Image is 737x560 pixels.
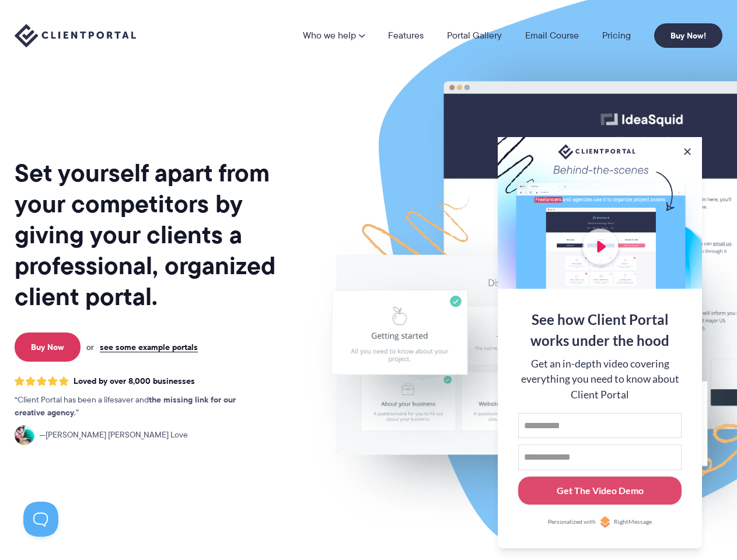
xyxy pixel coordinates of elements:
a: see some example portals [100,342,198,352]
span: Personalized with [548,517,596,527]
div: Get The Video Demo [557,484,644,498]
a: Email Course [525,31,579,40]
div: Get an in-depth video covering everything you need to know about Client Portal [518,356,682,402]
a: Pricing [602,31,631,40]
a: Features [388,31,424,40]
span: [PERSON_NAME] [PERSON_NAME] Love [39,429,188,442]
button: Get The Video Demo [518,477,682,505]
a: Personalized withRightMessage [518,516,682,528]
a: Buy Now! [654,23,722,48]
span: Loved by over 8,000 businesses [74,376,195,386]
h1: Set yourself apart from your competitors by giving your clients a professional, organized client ... [15,157,298,312]
a: Who we help [303,31,365,40]
strong: the missing link for our creative agency [15,393,236,419]
span: RightMessage [614,517,652,527]
img: Personalized with RightMessage [599,516,611,528]
a: Buy Now [15,332,81,362]
span: or [86,342,94,352]
p: Client Portal has been a lifesaver and . [15,394,260,419]
iframe: Toggle Customer Support [23,502,58,537]
a: Portal Gallery [447,31,502,40]
div: See how Client Portal works under the hood [518,309,682,351]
